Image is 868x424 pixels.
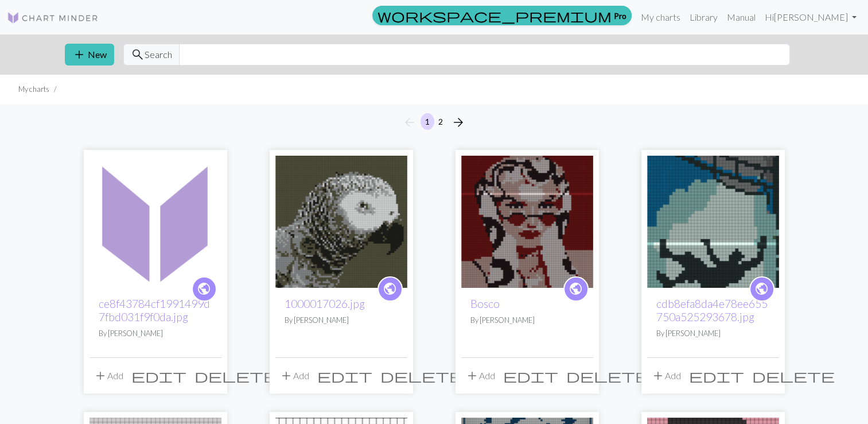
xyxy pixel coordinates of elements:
i: Edit [131,369,186,383]
span: public [383,280,397,298]
button: 1 [421,113,434,130]
span: delete [752,368,835,384]
span: workspace_premium [377,7,612,24]
a: Bosco [470,297,500,310]
img: 7czdtxvkjyca1.jpg [461,156,593,288]
button: Edit [313,365,376,387]
button: Add [461,365,499,387]
img: ce8f43784cf1991499d7fbd031f9f0da.jpg [89,156,221,288]
p: By [PERSON_NAME] [656,328,770,339]
button: Delete [190,365,281,387]
i: Edit [503,369,558,383]
button: Add [647,365,685,387]
span: edit [689,368,744,384]
span: add [465,368,479,384]
span: delete [566,368,649,384]
span: public [754,280,769,298]
span: delete [194,368,277,384]
i: Edit [317,369,372,383]
a: ce8f43784cf1991499d7fbd031f9f0da.jpg [99,297,210,323]
p: By [PERSON_NAME] [99,328,212,339]
i: Edit [689,369,744,383]
a: Library [685,6,722,29]
button: New [65,44,114,65]
li: My charts [18,84,49,95]
a: Manual [722,6,760,29]
p: By [PERSON_NAME] [285,315,398,326]
a: Hi[PERSON_NAME] [760,6,861,29]
a: 7czdtxvkjyca1.jpg [461,215,593,226]
button: Edit [127,365,190,387]
button: Edit [499,365,562,387]
button: Delete [562,365,653,387]
a: ce8f43784cf1991499d7fbd031f9f0da.jpg [89,215,221,226]
button: Add [275,365,313,387]
a: 1000017026.jpg [285,297,365,310]
span: Search [145,48,172,61]
button: 2 [434,113,447,130]
span: delete [380,368,463,384]
i: public [197,277,211,300]
span: add [72,47,86,63]
a: cdb8efa8da4e78ee655750a525293678.jpg [656,297,768,323]
button: Delete [748,365,839,387]
span: public [569,280,583,298]
a: public [377,276,403,302]
span: edit [503,368,558,384]
button: Next [447,113,470,132]
a: cdb8efa8da4e78ee655750a525293678.jpg [647,215,779,226]
a: My charts [636,6,685,29]
p: By [PERSON_NAME] [470,315,584,326]
i: public [754,277,769,300]
span: edit [131,368,186,384]
a: public [749,276,774,302]
a: Pro [372,6,632,25]
button: Add [89,365,127,387]
i: public [383,277,397,300]
a: public [192,276,217,302]
a: public [563,276,589,302]
nav: Page navigation [398,113,470,132]
span: public [197,280,211,298]
i: public [569,277,583,300]
i: Next [451,115,465,129]
button: Delete [376,365,467,387]
img: cdb8efa8da4e78ee655750a525293678.jpg [647,156,779,288]
span: add [94,368,107,384]
span: add [279,368,293,384]
span: edit [317,368,372,384]
span: add [651,368,665,384]
button: Edit [685,365,748,387]
span: arrow_forward [451,114,465,130]
span: search [131,47,145,63]
a: 1000017026.jpg [275,215,407,226]
img: Logo [7,11,99,25]
img: 1000017026.jpg [275,156,407,288]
